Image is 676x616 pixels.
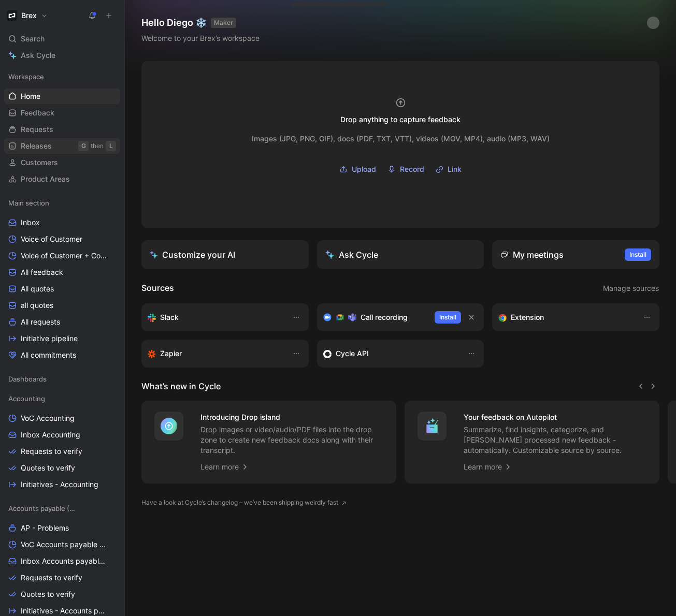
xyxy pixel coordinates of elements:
a: Learn more [464,461,512,473]
div: Dashboards [4,371,120,387]
a: Inbox [4,215,120,230]
a: Requests to verify [4,570,120,585]
a: Initiative pipeline [4,331,120,346]
div: Ask Cycle [325,248,378,261]
div: L [106,141,116,151]
p: Summarize, find insights, categorize, and [PERSON_NAME] processed new feedback - automatically. C... [464,424,647,456]
span: Feedback [21,108,54,118]
a: Have a look at Cycle’s changelog – we’ve been shipping weirdly fast [141,497,347,508]
button: MAKER [211,18,236,28]
span: All quotes [21,284,54,294]
button: Manage sources [602,282,659,295]
div: Accounts payable (AP) [4,501,120,516]
h4: Your feedback on Autopilot [464,411,647,423]
span: Workspace [8,71,44,82]
a: Customers [4,155,120,170]
a: VoC Accounts payable (AP) [4,537,120,552]
div: AccountingVoC AccountingInbox AccountingRequests to verifyQuotes to verifyInitiatives - Accounting [4,391,120,492]
span: Accounts payable (AP) [8,503,78,514]
a: Inbox Accounting [4,427,120,443]
button: Link [432,162,465,177]
div: G [78,141,89,151]
span: Initiatives - Accounts payable (AP) [21,606,108,616]
div: Accounting [4,391,120,406]
a: Product Areas [4,171,120,187]
a: all quotes [4,298,120,313]
div: Capture feedback from anywhere on the web [498,311,632,324]
h3: Extension [511,311,544,324]
div: then [91,141,104,151]
span: Install [439,312,456,322]
a: All requests [4,314,120,330]
a: Feedback [4,105,120,121]
a: AP - Problems [4,520,120,536]
span: Inbox [21,217,40,228]
h2: Sources [141,282,174,295]
span: Dashboards [8,374,47,384]
a: Voice of Customer [4,231,120,247]
div: Search [4,31,120,47]
button: BrexBrex [4,8,50,23]
h3: Call recording [361,311,408,324]
span: VoC Accounting [21,413,75,423]
button: Record [384,162,428,177]
span: Requests to verify [21,573,82,583]
h3: Zapier [160,347,182,360]
span: Home [21,91,40,101]
img: Brex [7,10,17,21]
a: Learn more [200,461,249,473]
span: all quotes [21,300,53,311]
span: Inbox Accounting [21,430,80,440]
div: My meetings [500,248,564,261]
div: Capture feedback from thousands of sources with Zapier (survey results, recordings, sheets, etc). [148,347,282,360]
button: Upload [336,162,380,177]
button: Ask Cycle [317,240,484,269]
div: Dashboards [4,371,120,390]
h1: Hello Diego ❄️ [141,17,260,29]
a: Ask Cycle [4,48,120,63]
h1: Brex [21,11,37,20]
h4: Introducing Drop island [200,411,384,423]
a: Initiatives - Accounting [4,477,120,492]
a: All quotes [4,281,120,297]
span: Requests to verify [21,446,82,457]
a: All commitments [4,347,120,363]
span: Quotes to verify [21,463,75,473]
div: Record & transcribe meetings from Zoom, Meet & Teams. [323,311,427,324]
span: Link [448,163,462,175]
span: Product Areas [21,174,70,184]
a: Inbox Accounts payable (AP) [4,553,120,569]
button: Install [435,311,461,324]
a: Customize your AI [141,240,309,269]
span: Voice of Customer [21,234,82,244]
a: Requests to verify [4,444,120,459]
span: Install [629,250,646,260]
p: Drop images or video/audio/PDF files into the drop zone to create new feedback docs along with th... [200,424,384,456]
span: Search [21,33,45,45]
div: Main sectionInboxVoice of CustomerVoice of Customer + Commercial NRR FeedbackAll feedbackAll quot... [4,195,120,363]
a: ReleasesGthenL [4,138,120,154]
span: Inbox Accounts payable (AP) [21,556,107,566]
div: Welcome to your Brex’s workspace [141,32,260,45]
span: Record [400,163,424,175]
a: Quotes to verify [4,460,120,476]
span: Voice of Customer + Commercial NRR Feedback [21,251,110,261]
div: Sync your customers, send feedback and get updates in Slack [148,311,282,324]
span: Upload [352,163,376,175]
a: Quotes to verify [4,586,120,602]
a: All feedback [4,265,120,280]
div: Sync customers & send feedback from custom sources. Get inspired by our favorite use case [323,347,457,360]
a: Home [4,89,120,104]
span: Manage sources [603,282,659,295]
span: Ask Cycle [21,49,55,62]
a: VoC Accounting [4,410,120,426]
span: All requests [21,317,60,327]
div: Workspace [4,69,120,84]
div: Drop anything to capture feedback [340,113,461,126]
div: Main section [4,195,120,211]
a: Voice of Customer + Commercial NRR Feedback [4,248,120,263]
a: Requests [4,122,120,137]
h3: Slack [160,311,179,324]
span: Accounting [8,393,45,404]
h3: Cycle API [336,347,369,360]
